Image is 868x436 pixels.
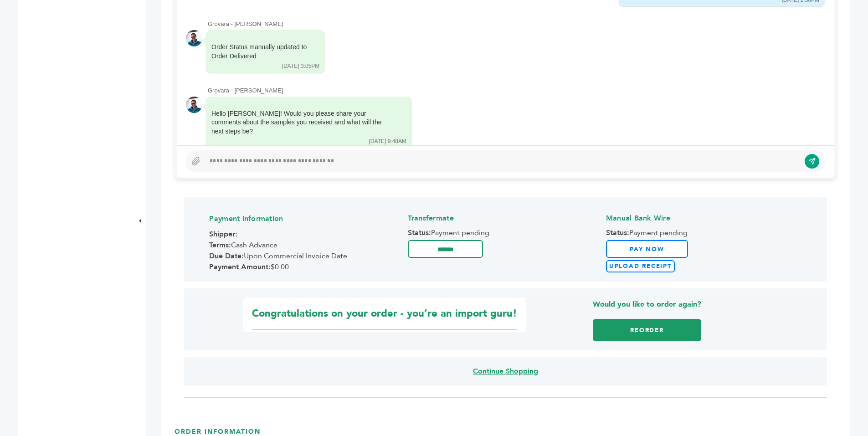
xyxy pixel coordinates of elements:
[408,228,431,238] strong: Status:
[211,109,394,136] div: Hello [PERSON_NAME]! Would you please share your comments about the samples you received and what...
[211,43,307,61] div: Order Status manually updated to Order Delivered
[606,228,629,238] strong: Status:
[208,20,825,28] div: Grovara - [PERSON_NAME]
[282,62,319,70] div: [DATE] 3:05PM
[593,319,701,341] a: Reorder
[209,229,237,239] strong: Shipper:
[209,240,231,250] strong: Terms:
[593,299,701,309] strong: Would you like to order again?
[209,240,405,250] span: Cash Advance
[473,366,538,376] a: Continue Shopping
[606,260,675,272] label: Upload Receipt
[209,207,405,228] h4: Payment information
[408,206,603,228] h4: Transfermate
[606,206,801,228] h4: Manual Bank Wire
[252,307,517,330] span: Congratulations on your order - you’re an import guru!
[209,251,405,261] span: Upon Commercial Invoice Date
[606,228,801,238] span: Payment pending
[209,262,271,272] strong: Payment Amount:
[606,240,688,258] a: Pay Now
[209,251,244,261] strong: Due Date:
[209,262,405,272] span: $0.00
[369,138,406,145] div: [DATE] 9:48AM
[408,228,603,238] span: Payment pending
[208,87,825,95] div: Grovara - [PERSON_NAME]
